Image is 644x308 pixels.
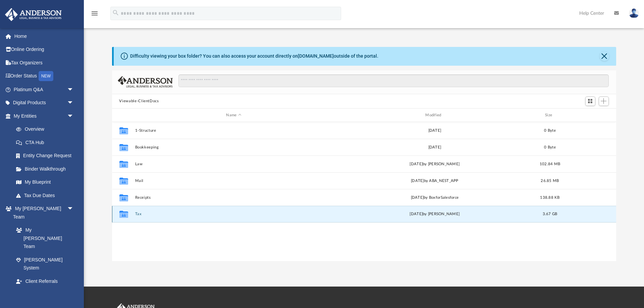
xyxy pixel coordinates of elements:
a: Tax Due Dates [9,189,84,202]
span: 26.85 MB [541,179,559,183]
button: Law [135,162,333,166]
a: Tax Organizers [5,56,84,69]
button: Switch to Grid View [585,97,595,106]
img: Anderson Advisors Platinum Portal [3,8,64,21]
div: grid [112,122,616,261]
div: [DATE] [336,128,534,134]
button: Bookkeeping [135,145,333,149]
a: [DOMAIN_NAME] [298,53,334,59]
div: [DATE] by [PERSON_NAME] [336,161,534,167]
span: 138.88 KB [540,196,559,199]
div: Modified [335,112,533,118]
span: 102.84 MB [539,162,560,166]
button: Add [599,97,609,106]
span: arrow_drop_down [67,96,80,110]
a: Digital Productsarrow_drop_down [5,96,84,110]
a: menu [91,13,99,17]
button: 1-Structure [135,128,333,133]
div: Difficulty viewing your box folder? You can also access your account directly on outside of the p... [130,53,378,60]
div: id [566,112,613,118]
div: Name [135,112,332,118]
a: Online Ordering [5,43,84,56]
span: 0 Byte [544,145,556,149]
a: [PERSON_NAME] System [9,253,80,274]
span: 0 Byte [544,129,556,132]
span: arrow_drop_down [67,109,80,123]
span: 3.67 GB [542,212,557,216]
div: [DATE] by ABA_NEST_APP [336,178,534,184]
a: Binder Walkthrough [9,162,84,176]
button: Tax [135,212,333,217]
button: Viewable-ClientDocs [119,98,159,104]
i: search [112,9,119,16]
button: Receipts [135,195,333,200]
i: menu [91,9,99,17]
div: NEW [39,71,53,81]
span: arrow_drop_down [67,202,80,216]
a: Home [5,29,84,43]
a: My [PERSON_NAME] Teamarrow_drop_down [5,202,80,224]
a: My Entitiesarrow_drop_down [5,109,84,123]
div: [DATE] by BoxforSalesforce [336,195,534,201]
a: My Blueprint [9,176,80,189]
a: Overview [9,123,84,136]
div: id [115,112,131,118]
img: User Pic [629,8,639,18]
div: [DATE] [336,144,534,150]
a: Platinum Q&Aarrow_drop_down [5,83,84,96]
div: [DATE] by [PERSON_NAME] [336,211,534,218]
span: arrow_drop_down [67,83,80,97]
button: Mail [135,179,333,183]
a: CTA Hub [9,136,84,149]
div: Size [536,112,563,118]
a: Client Referrals [9,274,80,288]
a: Entity Change Request [9,149,84,163]
input: Search files and folders [178,74,608,87]
button: Close [600,52,609,61]
a: Order StatusNEW [5,69,84,83]
a: My [PERSON_NAME] Team [9,224,77,253]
